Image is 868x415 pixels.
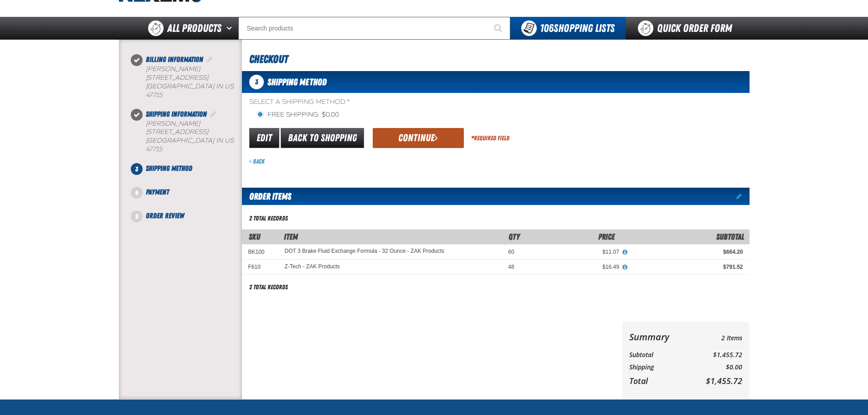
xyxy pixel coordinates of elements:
[209,110,218,118] a: Edit Shipping Information
[488,17,510,40] button: Start Searching
[736,193,750,200] a: Edit items
[632,263,743,271] div: $791.52
[137,109,242,164] li: Shipping Information. Step 2 of 5. Completed
[137,163,242,187] li: Shipping Method. Step 3 of 5. Not Completed
[249,75,264,89] span: 3
[508,264,514,270] span: 48
[131,163,143,175] span: 3
[242,244,278,259] td: BK100
[242,260,278,275] td: F610
[146,74,208,82] span: [STREET_ADDRESS]
[146,120,200,128] span: [PERSON_NAME]
[137,210,242,221] li: Order Review. Step 5 of 5. Not Completed
[267,77,327,87] span: Shipping Method
[216,82,223,90] span: IN
[373,128,464,148] button: Continue
[629,374,688,388] th: Total
[716,232,744,241] span: Subtotal
[257,111,339,119] label: Free Shipping: $0.00
[242,188,291,205] h2: Order Items
[527,248,619,256] div: $11.07
[249,128,279,148] a: Edit
[598,232,615,241] span: Price
[146,211,184,220] span: Order Review
[146,137,214,144] span: [GEOGRAPHIC_DATA]
[238,17,510,40] input: Search
[146,91,162,99] bdo: 47715
[137,54,242,109] li: Billing Information. Step 1 of 5. Completed
[249,158,265,165] a: Back
[225,82,234,90] span: US
[626,17,749,40] a: Quick Order Form
[249,214,288,223] div: 2 total records
[688,349,742,361] td: $1,455.72
[527,263,619,271] div: $16.49
[225,137,234,144] span: US
[257,111,264,118] input: Free Shipping: $0.00
[137,187,242,210] li: Payment. Step 4 of 5. Not Completed
[508,249,514,255] span: 60
[285,248,445,255] a: DOT 3 Brake Fluid Exchange Formula - 32 Ounce - ZAK Products
[632,248,743,256] div: $664.20
[540,22,615,35] span: Shopping Lists
[131,210,143,222] span: 5
[285,263,340,270] a: Z-Tech - ZAK Products
[131,187,143,199] span: 4
[223,17,238,40] button: Open All Products pages
[146,65,200,73] span: [PERSON_NAME]
[471,134,509,143] div: Required Field
[619,263,631,272] button: View All Prices for Z-Tech - ZAK Products
[706,375,742,386] span: $1,455.72
[249,283,288,292] div: 2 total records
[167,20,221,36] span: All Products
[146,82,214,90] span: [GEOGRAPHIC_DATA]
[510,17,626,40] button: You have 106 Shopping Lists. Open to view details
[216,137,223,144] span: IN
[146,55,203,64] span: Billing Information
[284,232,298,241] span: Item
[629,329,688,345] th: Summary
[205,55,214,64] a: Edit Billing Information
[688,329,742,345] td: 2 Items
[508,232,520,241] span: Qty
[146,145,162,153] bdo: 47715
[249,232,260,241] a: SKU
[249,98,750,107] span: Select a Shipping Method
[249,53,288,66] span: Checkout
[146,128,208,136] span: [STREET_ADDRESS]
[146,188,169,196] span: Payment
[281,128,364,148] a: Back to Shopping
[146,110,207,118] span: Shipping Information
[619,248,631,256] button: View All Prices for DOT 3 Brake Fluid Exchange Formula - 32 Ounce - ZAK Products
[130,54,242,221] nav: Checkout steps. Current step is Shipping Method. Step 3 of 5
[629,349,688,361] th: Subtotal
[629,361,688,374] th: Shipping
[146,164,192,173] span: Shipping Method
[688,361,742,374] td: $0.00
[540,22,554,35] strong: 106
